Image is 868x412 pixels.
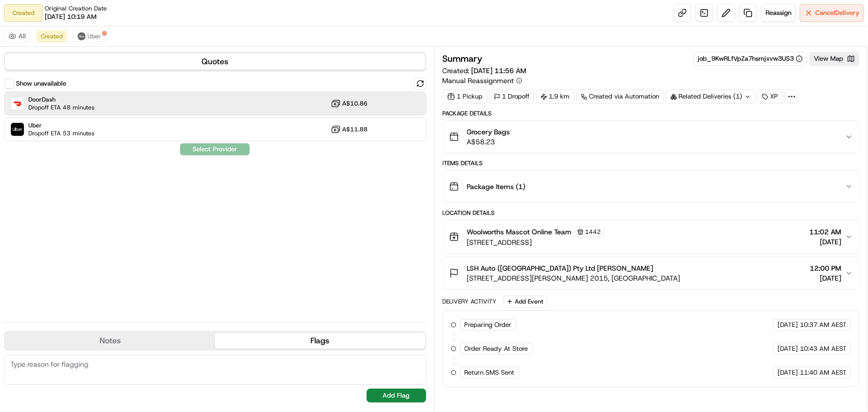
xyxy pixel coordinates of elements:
[34,95,163,105] div: Start new chat
[26,64,164,75] input: Clear
[78,32,86,40] img: uber-new-logo.jpeg
[84,145,92,153] div: 💻
[34,105,126,113] div: We're available if you need us!
[443,121,860,153] button: Grocery BagsA$58.23
[489,90,534,103] div: 1 Dropoff
[45,12,96,21] span: [DATE] 10:19 AM
[810,263,841,273] span: 12:00 PM
[169,98,181,110] button: Start new chat
[331,124,368,134] button: A$11.88
[758,90,783,103] div: XP
[5,54,425,70] button: Quotes
[41,32,63,40] span: Created
[467,137,510,147] span: A$58.23
[80,140,164,158] a: 💻API Documentation
[536,90,575,103] div: 1.9 km
[472,66,527,75] span: [DATE] 11:56 AM
[800,320,847,329] span: 10:37 AM AEST
[777,344,798,353] span: [DATE]
[443,90,487,103] div: 1 Pickup
[810,273,841,283] span: [DATE]
[809,227,841,237] span: 11:02 AM
[343,100,368,107] span: A$10.86
[467,227,572,237] span: Woolworths Mascot Online Team
[465,320,512,329] span: Preparing Order
[443,109,860,117] div: Package Details
[815,8,860,17] span: Cancel Delivery
[6,140,80,158] a: 📗Knowledge Base
[766,8,791,17] span: Reassign
[443,66,527,76] span: Created:
[467,273,680,283] span: [STREET_ADDRESS][PERSON_NAME] 2015, [GEOGRAPHIC_DATA]
[761,4,796,22] button: Reassign
[28,96,95,103] span: DoorDash
[503,296,547,308] button: Add Event
[367,389,426,403] button: Add Flag
[443,171,860,203] button: Package Items (1)
[443,209,860,217] div: Location Details
[10,10,30,30] img: Nash
[698,54,803,63] button: job_9KwRLfVpZa7hsmjxvw3US3
[800,368,847,377] span: 11:40 AM AEST
[465,368,515,377] span: Return SMS Sent
[443,159,860,167] div: Items Details
[800,4,864,22] button: CancelDelivery
[777,320,798,329] span: [DATE]
[10,40,181,56] p: Welcome 👋
[443,257,860,289] button: LSH Auto ([GEOGRAPHIC_DATA]) Pty Ltd [PERSON_NAME][STREET_ADDRESS][PERSON_NAME] 2015, [GEOGRAPHIC...
[467,263,654,273] span: LSH Auto ([GEOGRAPHIC_DATA]) Pty Ltd [PERSON_NAME]
[585,228,601,236] span: 1442
[94,144,160,154] span: API Documentation
[800,344,847,353] span: 10:43 AM AEST
[666,90,756,103] div: Related Deliveries (1)
[20,144,76,154] span: Knowledge Base
[28,103,95,111] span: Dropoff ETA 48 minutes
[331,99,368,108] button: A$10.86
[5,333,215,349] button: Notes
[16,79,66,88] label: Show unavailable
[777,368,798,377] span: [DATE]
[73,30,105,42] button: Uber
[465,344,528,353] span: Order Ready At Store
[28,121,95,129] span: Uber
[45,4,107,12] span: Original Creation Date
[11,123,24,136] img: Uber
[10,95,28,113] img: 1736555255976-a54dd68f-1ca7-489b-9aae-adbdc363a1c4
[28,129,95,137] span: Dropoff ETA 53 minutes
[443,298,497,306] div: Delivery Activity
[343,125,368,133] span: A$11.88
[36,30,67,42] button: Created
[443,220,860,253] button: Woolworths Mascot Online Team1442[STREET_ADDRESS]11:02 AM[DATE]
[809,237,841,247] span: [DATE]
[467,237,605,247] span: [STREET_ADDRESS]
[443,54,483,63] h3: Summary
[70,168,120,176] a: Powered byPylon
[809,52,860,66] button: View Map
[10,145,18,153] div: 📗
[215,333,425,349] button: Flags
[11,97,24,110] img: DoorDash
[467,127,510,137] span: Grocery Bags
[4,30,30,42] button: All
[99,169,120,176] span: Pylon
[577,90,664,103] a: Created via Automation
[467,182,526,192] span: Package Items ( 1 )
[443,76,514,86] span: Manual Reassignment
[88,32,101,40] span: Uber
[443,76,522,86] button: Manual Reassignment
